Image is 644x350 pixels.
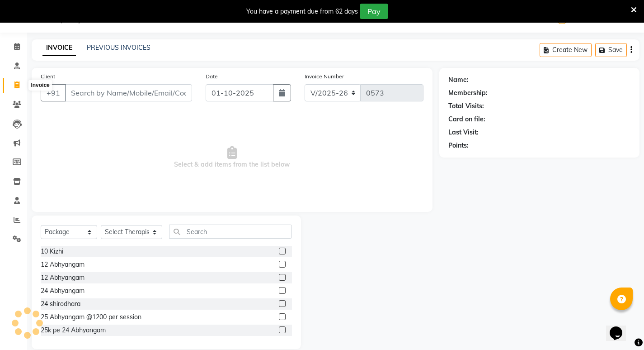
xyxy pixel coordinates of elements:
input: Search by Name/Mobile/Email/Code [65,84,192,101]
button: Create New [540,43,592,57]
div: 25k pe 24 Abhyangam [41,326,106,335]
div: 12 Abhyangam [41,273,85,283]
label: Client [41,72,55,81]
div: Points: [448,141,469,150]
label: Invoice Number [305,72,344,81]
div: Name: [448,75,469,85]
a: PREVIOUS INVOICES [87,43,150,52]
a: INVOICE [42,40,76,56]
iframe: chat widget [606,314,635,341]
button: +91 [41,84,66,101]
div: Card on file: [448,115,485,124]
div: Last Visit: [448,128,479,137]
div: You have a payment due from 62 days [246,7,358,16]
div: 12 Abhyangam [41,260,85,269]
input: Search [169,225,292,239]
div: 25 Abhyangam @1200 per session [41,312,141,322]
div: 10 Kizhi [41,247,63,256]
label: Date [206,72,218,81]
button: Pay [360,4,388,19]
div: Membership: [448,88,488,98]
div: Invoice [28,80,52,91]
div: 24 Abhyangam [41,286,85,296]
button: Save [595,43,627,57]
div: 24 shirodhara [41,299,80,309]
div: Total Visits: [448,101,484,111]
span: Select & add items from the list below [41,112,423,203]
